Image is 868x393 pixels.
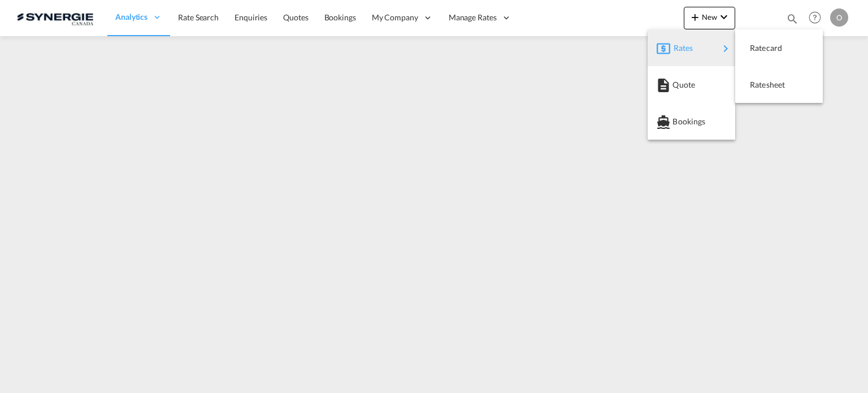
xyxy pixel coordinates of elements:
div: Quote [657,71,726,99]
button: Quote [648,66,735,103]
md-icon: icon-chevron-right [719,42,732,55]
span: Quote [672,74,685,96]
span: Rates [674,37,687,59]
span: Bookings [672,110,685,133]
div: Bookings [657,107,726,136]
button: Bookings [648,103,735,140]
